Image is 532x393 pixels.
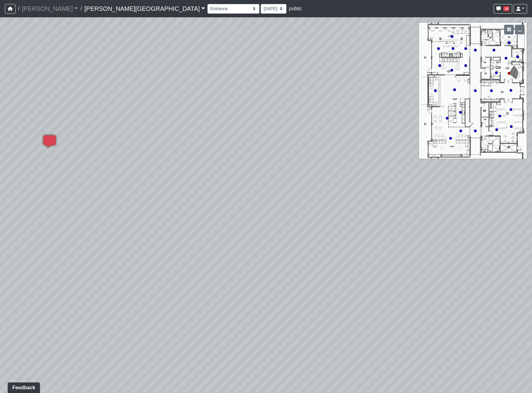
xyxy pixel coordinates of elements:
[503,6,509,11] span: 19
[22,2,78,15] a: [PERSON_NAME]
[84,2,205,15] a: [PERSON_NAME][GEOGRAPHIC_DATA]
[289,6,302,11] span: public
[494,4,512,14] button: 19
[15,2,22,15] span: /
[5,381,41,393] iframe: Ybug feedback widget
[78,2,84,15] span: /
